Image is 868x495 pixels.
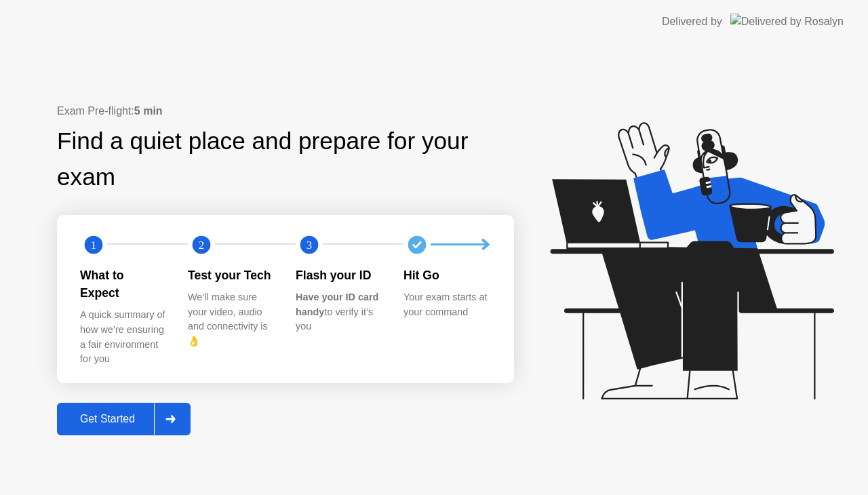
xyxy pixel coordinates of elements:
button: Get Started [57,403,191,435]
text: 2 [199,238,204,251]
b: Have your ID card handy [296,292,378,317]
div: to verify it’s you [296,290,382,334]
div: Find a quiet place and prepare for your exam [57,123,514,195]
div: A quick summary of how we’re ensuring a fair environment for you [80,308,166,366]
div: What to Expect [80,266,166,302]
text: 3 [307,238,312,251]
div: Get Started [61,413,154,425]
b: 5 min [134,105,163,117]
text: 1 [91,238,96,251]
div: Your exam starts at your command [403,290,490,319]
div: Flash your ID [296,266,382,284]
div: Test your Tech [188,266,274,284]
img: Delivered by Rosalyn [730,14,844,29]
div: Exam Pre-flight: [57,103,514,119]
div: Hit Go [403,266,490,284]
div: Delivered by [662,14,722,30]
div: We’ll make sure your video, audio and connectivity is 👌 [188,290,274,349]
